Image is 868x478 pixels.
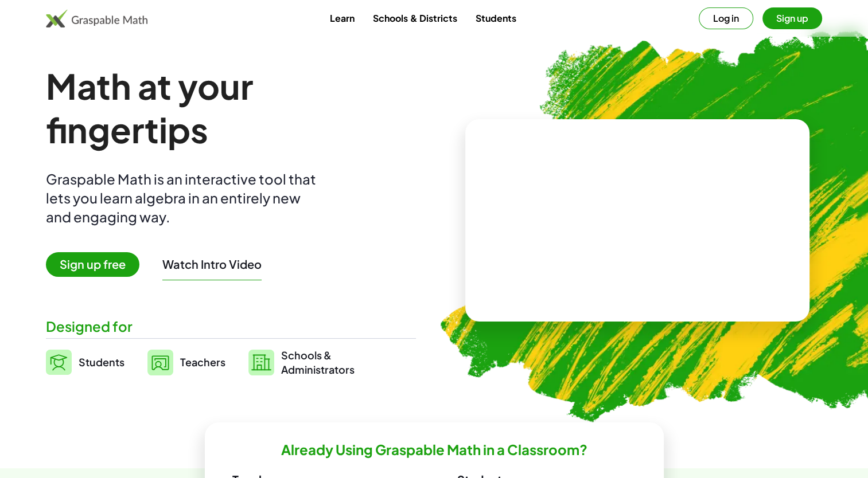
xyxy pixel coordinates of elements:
[46,252,139,277] span: Sign up free
[699,7,753,29] button: Log in
[46,348,124,377] a: Students
[281,441,587,459] h2: Already Using Graspable Math in a Classroom?
[46,64,411,151] h1: Math at your fingertips
[147,350,173,375] img: svg%3e
[46,317,416,336] div: Designed for
[46,350,72,375] img: svg%3e
[147,348,225,377] a: Teachers
[551,178,723,264] video: What is this? This is dynamic math notation. Dynamic math notation plays a central role in how Gr...
[281,348,355,377] span: Schools & Administrators
[466,7,525,29] a: Students
[79,355,124,369] span: Students
[364,7,466,29] a: Schools & Districts
[248,348,355,377] a: Schools &Administrators
[762,7,822,29] button: Sign up
[46,170,321,226] div: Graspable Math is an interactive tool that lets you learn algebra in an entirely new and engaging...
[162,257,262,272] button: Watch Intro Video
[180,355,225,369] span: Teachers
[321,7,364,29] a: Learn
[248,350,274,375] img: svg%3e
